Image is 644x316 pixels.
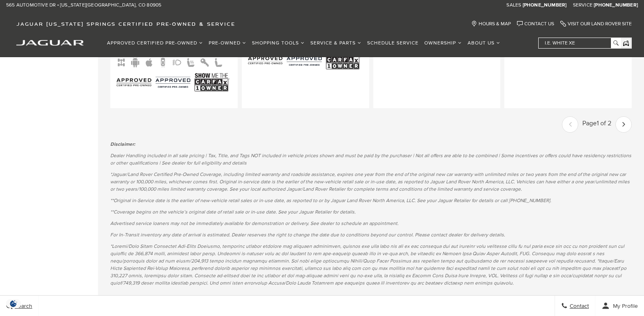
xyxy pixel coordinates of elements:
input: i.e. White XE [539,38,620,48]
a: Service & Parts [308,36,364,50]
p: For In-Transit inventory any date of arrival is estimated. Dealer reserves the right to change th... [110,231,632,239]
span: My Profile [610,303,638,309]
a: Visit Our Land Rover Site [560,21,632,27]
img: Land Rover Certified Used Vehicle [248,55,283,67]
span: Android Auto [130,58,140,65]
span: AWD [116,58,126,65]
a: [PHONE_NUMBER] [594,2,638,9]
p: Advertised service loaners may not be immediately available for demonstration or delivery. See de... [110,220,632,227]
span: Contact [568,303,589,309]
a: Pre-Owned [206,36,249,50]
a: [PHONE_NUMBER] [523,2,567,9]
a: Hours & Map [471,21,511,27]
a: Ownership [421,36,465,50]
span: Jaguar [US_STATE] Springs Certified Pre-Owned & Service [16,21,235,27]
span: Heated Seats [186,58,196,65]
a: Schedule Service [364,36,421,50]
section: Click to Open Cookie Consent Modal [4,299,23,308]
a: Shopping Tools [249,36,308,50]
p: *Jaguar/Land Rover Certified Pre-Owned Coverage, including limited warranty and roadside assistan... [110,171,632,193]
span: Keyless Entry [200,58,209,65]
a: next page [616,118,631,132]
img: Land Rover Certified Used Vehicle [116,76,152,88]
nav: Main Navigation [104,36,503,50]
a: 565 Automotive Dr • [US_STATE][GEOGRAPHIC_DATA], CO 80905 [6,2,161,9]
img: Jaguar [16,40,84,46]
img: Opt-Out Icon [4,299,23,308]
span: Fog Lights [172,58,182,65]
div: Page 1 of 2 [578,116,615,133]
a: About Us [465,36,503,50]
a: Contact Us [517,21,554,27]
span: Apple Car-Play [144,58,154,65]
a: jaguar [16,39,84,46]
span: Backup Camera [158,58,168,65]
span: Sales [506,2,521,8]
span: Leather Seats [214,58,223,65]
img: Show Me the CARFAX 1-Owner Badge [326,49,361,72]
p: *Loremi/Dolo Sitam Consectet Adi-Elits Doeiusmo, temporinc utlabor etdolore mag aliquaen adminimv... [110,243,632,287]
strong: Disclaimer: [110,141,135,147]
button: Open user profile menu [595,296,644,316]
p: **Original in-Service date is the earlier of new-vehicle retail sales or in-use date, as reported... [110,197,632,205]
p: **Coverage begins on the vehicle’s original date of retail sale or in-use date. See your Jaguar R... [110,209,632,216]
a: Approved Certified Pre-Owned [104,36,206,50]
img: Show Me the CARFAX 1-Owner Badge [194,71,230,94]
span: Service [573,2,593,8]
a: Jaguar [US_STATE] Springs Certified Pre-Owned & Service [12,21,239,27]
p: Dealer Handling included in all sale pricing | Tax, Title, and Tags NOT included in vehicle price... [110,152,632,167]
